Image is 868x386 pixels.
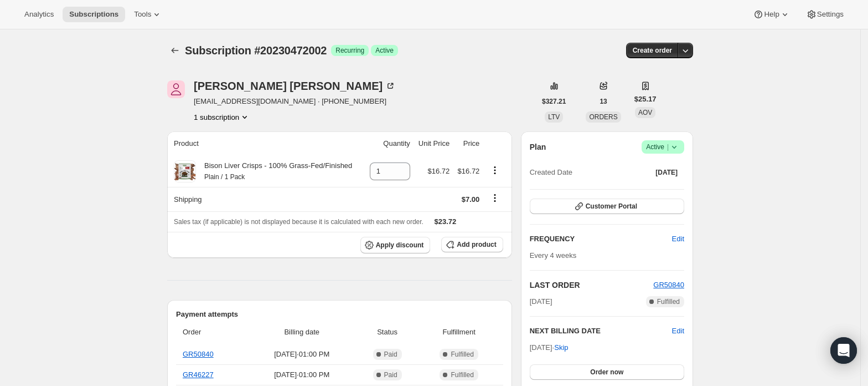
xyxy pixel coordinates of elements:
[542,97,566,106] span: $327.21
[672,233,684,245] span: Edit
[414,131,453,156] th: Unit Price
[167,187,364,211] th: Shipping
[376,241,424,250] span: Apply discount
[183,370,214,379] a: GR46227
[127,7,169,22] button: Tools
[530,199,684,214] button: Customer Portal
[183,350,214,358] a: GR50840
[375,46,394,55] span: Active
[422,327,497,338] span: Fulfillment
[649,165,684,180] button: [DATE]
[451,370,473,379] span: Fulfilled
[655,168,678,177] span: [DATE]
[589,113,617,121] span: ORDERS
[176,309,503,320] h2: Payment attempts
[18,7,60,22] button: Analytics
[335,46,364,55] span: Recurring
[167,131,364,156] th: Product
[486,164,504,176] button: Product actions
[548,113,560,121] span: LTV
[360,327,415,338] span: Status
[69,10,118,19] span: Subscriptions
[590,368,623,377] span: Order now
[626,43,679,58] button: Create order
[817,10,844,19] span: Settings
[63,7,125,22] button: Subscriptions
[441,237,503,252] button: Add product
[196,160,352,182] div: Bison Liver Crisps - 100% Grass-Fed/Finished
[384,370,397,379] span: Paid
[167,43,183,58] button: Subscriptions
[251,349,353,360] span: [DATE] · 01:00 PM
[830,337,857,364] div: Open Intercom Messenger
[530,233,672,245] h2: FREQUENCY
[174,160,196,182] img: product img
[453,131,483,156] th: Price
[593,94,613,109] button: 13
[764,10,779,19] span: Help
[134,10,151,19] span: Tools
[653,281,684,289] a: GR50840
[194,80,396,92] div: [PERSON_NAME] [PERSON_NAME]
[360,237,431,253] button: Apply discount
[586,202,637,211] span: Customer Portal
[486,192,504,204] button: Shipping actions
[364,131,414,156] th: Quantity
[667,143,669,151] span: |
[633,46,672,55] span: Create order
[530,296,552,307] span: [DATE]
[174,218,423,226] span: Sales tax (if applicable) is not displayed because it is calculated with each new order.
[530,364,684,380] button: Order now
[638,109,652,116] span: AOV
[530,167,572,178] span: Created Date
[665,230,691,248] button: Edit
[251,369,353,380] span: [DATE] · 01:00 PM
[24,10,54,19] span: Analytics
[530,141,546,153] h2: Plan
[530,251,577,260] span: Every 4 weeks
[535,94,572,109] button: $327.21
[657,297,680,306] span: Fulfilled
[600,97,607,106] span: 13
[451,350,473,359] span: Fulfilled
[646,141,680,153] span: Active
[799,7,850,22] button: Settings
[462,195,480,204] span: $7.00
[384,350,397,359] span: Paid
[530,326,672,337] h2: NEXT BILLING DATE
[167,80,185,98] span: James Wilcox
[672,326,684,337] button: Edit
[530,280,654,291] h2: LAST ORDER
[457,240,496,249] span: Add product
[634,94,657,105] span: $25.17
[194,111,250,123] button: Product actions
[435,217,457,226] span: $23.72
[194,96,396,107] span: [EMAIL_ADDRESS][DOMAIN_NAME] · [PHONE_NUMBER]
[530,343,569,352] span: [DATE] ·
[251,327,353,338] span: Billing date
[185,44,327,57] span: Subscription #20230472002
[458,167,480,175] span: $16.72
[554,342,568,353] span: Skip
[653,280,684,291] button: GR50840
[547,339,575,357] button: Skip
[204,173,245,181] small: Plain / 1 Pack
[427,167,449,175] span: $16.72
[746,7,797,22] button: Help
[176,320,247,344] th: Order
